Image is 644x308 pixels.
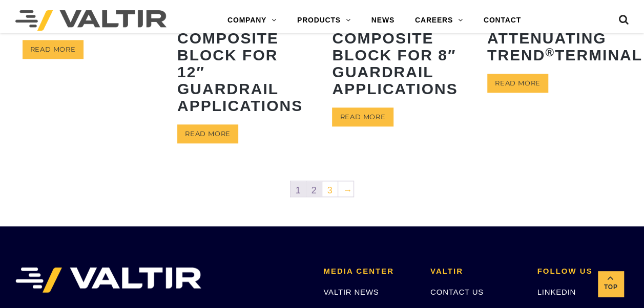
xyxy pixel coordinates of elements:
a: → [338,181,354,196]
a: 2 [306,181,322,196]
a: PRODUCTS [287,10,361,31]
a: CONTACT [473,10,531,31]
a: VALTIR NEWS [323,288,379,296]
sup: ® [545,46,555,59]
a: CONTACT US [430,288,484,296]
a: Read more about “King MASH Composite Block for 12" Guardrail Applications” [177,124,238,143]
a: 3 [322,181,338,196]
h2: MEDIA CENTER [323,267,415,276]
a: Read more about “King MASH Composite Block for 8" Guardrail Applications” [332,107,393,126]
a: COMPANY [217,10,287,31]
a: Read more about “HighwayGuard™ Barrier” [23,40,84,59]
img: Valtir [15,10,167,31]
h2: VALTIR [430,267,522,276]
h2: FOLLOW US [537,267,629,276]
a: CAREERS [405,10,473,31]
span: 1 [290,181,306,196]
span: Top [598,281,624,293]
a: Top [598,271,624,297]
h2: MATT Median Attenuating TREND Terminal [487,5,619,71]
img: VALTIR [15,267,201,293]
h2: King MASH Composite Block for 12″ Guardrail Applications [177,5,309,122]
a: Read more about “MATTTM Median Attenuating TREND® Terminal” [487,74,548,93]
a: NEWS [361,10,405,31]
nav: Product Pagination [23,180,622,201]
a: LINKEDIN [537,288,576,296]
h2: King MASH Composite Block for 8″ Guardrail Applications [332,5,464,105]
